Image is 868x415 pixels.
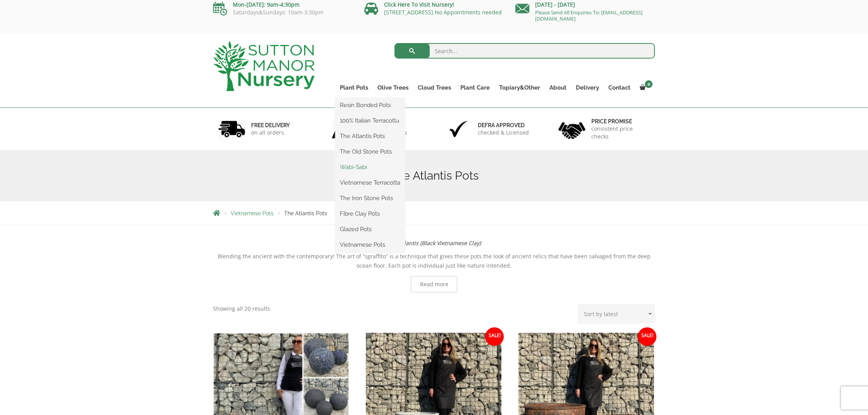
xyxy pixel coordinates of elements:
a: The Atlantis Pots [335,130,405,142]
span: The Atlantis Pots [284,210,327,216]
a: Topiary&Other [494,82,545,93]
a: Delivery [571,82,604,93]
a: Plant Care [456,82,494,93]
h6: Price promise [591,118,650,125]
a: Vietnamese Pots [231,210,274,216]
a: Please Send All Enquiries To: [EMAIL_ADDRESS][DOMAIN_NAME] [535,9,642,22]
h1: The Atlantis Pots [213,169,655,183]
p: on all orders [251,129,290,137]
span: 0 [645,80,653,88]
a: Glazed Pots [335,223,405,235]
h6: Defra approved [478,122,529,129]
a: Wabi-Sabi [335,161,405,173]
a: 100% Italian Terracotta [335,115,405,126]
span: Sale! [485,327,504,346]
input: Search... [394,43,655,59]
img: 3.jpg [445,119,472,139]
p: Saturdays&Sundays: 10am-3:30pm [213,9,353,16]
img: 4.jpg [558,117,586,141]
span: Read more [420,282,448,287]
p: checked & Licensed [478,129,529,137]
a: Resin Bonded Pots [335,99,405,111]
select: Shop order [578,304,655,323]
p: Showing all 20 results [213,304,270,313]
a: About [545,82,571,93]
a: Fibre Clay Pots [335,208,405,220]
a: Olive Trees [373,82,413,93]
a: Contact [604,82,635,93]
img: 1.jpg [218,119,245,139]
strong: The Atlantis (Black Vietnamese Clay) [387,239,481,247]
a: [STREET_ADDRESS] No Appointments needed [384,9,502,16]
span: Sale! [638,327,656,346]
a: 0 [635,82,655,93]
p: consistent price checks [591,125,650,140]
img: logo [213,41,315,91]
nav: Breadcrumbs [213,210,655,216]
a: Vietnamese Terracotta [335,177,405,188]
p: Blending the ancient with the contemporary! The art of “sgraffito” is a technique that gives thes... [213,252,655,270]
a: Plant Pots [335,82,373,93]
a: The Old Stone Pots [335,146,405,157]
a: Vietnamese Pots [335,239,405,251]
a: The Iron Stone Pots [335,192,405,204]
a: Cloud Trees [413,82,456,93]
a: Click Here To Visit Nursery! [384,1,454,8]
h6: FREE DELIVERY [251,122,290,129]
img: 2.jpg [332,119,359,139]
